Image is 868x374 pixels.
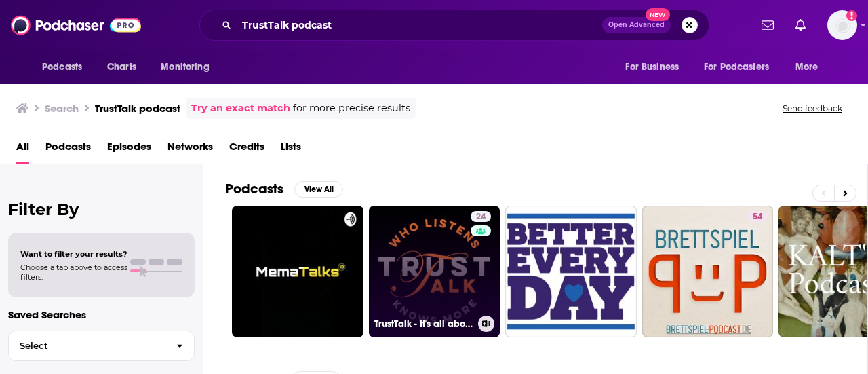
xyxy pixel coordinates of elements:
[229,136,264,164] a: Credits
[237,14,602,36] input: Search podcasts, credits, & more...
[45,136,91,164] a: Podcasts
[790,14,811,37] a: Show notifications dropdown
[294,181,343,198] button: View All
[747,211,768,222] a: 54
[225,181,283,198] h2: Podcasts
[16,136,29,164] a: All
[695,54,789,80] button: open menu
[20,263,127,282] span: Choose a tab above to access filters.
[795,58,818,77] span: More
[33,54,100,80] button: open menu
[95,102,180,115] h3: TrustTalk podcast
[8,308,195,321] p: Saved Searches
[827,10,857,40] button: Show profile menu
[616,54,696,80] button: open menu
[756,14,779,37] a: Show notifications dropdown
[167,136,213,164] a: Networks
[281,136,301,164] a: Lists
[98,54,144,80] a: Charts
[9,341,165,350] span: Select
[191,100,290,116] a: Try an exact match
[608,22,665,29] span: Open Advanced
[625,58,679,77] span: For Business
[225,181,343,198] a: PodcastsView All
[107,136,151,164] a: Episodes
[199,10,709,41] div: Search podcasts, credits, & more...
[161,58,209,77] span: Monitoring
[476,210,486,224] span: 24
[8,200,195,219] h2: Filter By
[778,102,846,114] button: Send feedback
[753,210,762,224] span: 54
[45,102,79,115] h3: Search
[827,10,857,40] img: User Profile
[107,58,136,77] span: Charts
[827,10,857,40] span: Logged in as calellac
[11,12,141,38] img: Podchaser - Follow, Share and Rate Podcasts
[786,54,835,80] button: open menu
[704,58,769,77] span: For Podcasters
[20,249,127,259] span: Want to filter your results?
[374,318,473,330] h3: TrustTalk - It's all about Trust
[42,58,82,77] span: Podcasts
[602,17,671,33] button: Open AdvancedNew
[846,10,857,21] svg: Add a profile image
[471,211,491,222] a: 24
[8,331,195,361] button: Select
[369,206,500,337] a: 24TrustTalk - It's all about Trust
[646,8,670,21] span: New
[151,54,226,80] button: open menu
[642,206,774,337] a: 54
[293,100,410,116] span: for more precise results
